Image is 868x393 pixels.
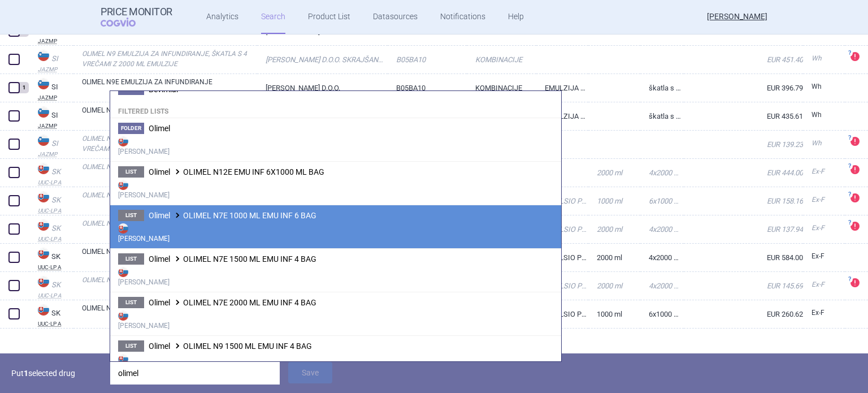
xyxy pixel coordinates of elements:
abbr: UUC-LP A — List of medicinal products published by the Ministry of Health of the Slovak Republic ... [38,321,73,327]
img: SK [118,180,128,190]
a: škatla s 4 vrečami s 1500 ml emulzije [640,74,684,102]
span: Ex-factory price [811,167,824,175]
img: Slovakia [38,219,49,231]
a: SKSKUUC-LP A [29,218,73,242]
span: Ex-factory price [811,280,824,288]
a: 4x2000 ml (vak plast.) [640,244,684,271]
img: Slovenia [38,135,49,146]
a: EUR 260.62 [684,300,803,328]
a: EMULSIO PRO INFUSIONE [536,300,588,328]
a: EUR 139.23 [684,131,803,158]
a: Ex-F [803,305,845,322]
span: ? [846,219,853,226]
span: Ex-factory price [811,224,824,232]
a: 4x2000 ml (vak plast.) [640,272,684,300]
abbr: UUC-LP A — List of medicinal products published by the Ministry of Health of the Slovak Republic ... [38,180,73,185]
a: 1000 ml [588,300,640,328]
a: Ex-F [803,248,845,265]
a: EUR 145.69 [684,272,803,300]
a: OLIMEL N9E [82,275,257,295]
a: ? [850,52,864,61]
a: KOMBINACIJE [467,46,536,74]
a: 4x2000 ml (vak plast.) [640,215,684,243]
a: OLIMEL N7E [82,190,257,210]
a: EMULSIO PRO INFUSIONE [536,187,588,215]
abbr: UUC-LP A — List of medicinal products published by the Ministry of Health of the Slovak Republic ... [38,293,73,299]
abbr: JAZMP — List of medicinal products published by the Public Agency of the Republic of Slovenia for... [38,95,73,101]
a: OLIMEL N9E EMULZIJA ZA INFUNDIRANJE [82,77,257,97]
span: Ex-factory price [811,252,824,260]
a: ? [850,165,864,174]
a: OLIMEL N9 [82,247,257,267]
strong: [PERSON_NAME] [118,352,553,374]
a: Ex-F [803,277,845,293]
div: 1 [19,82,29,93]
abbr: JAZMP — List of medicinal products published by the Public Agency of the Republic of Slovenia for... [38,152,73,157]
a: EUR 451.40 [684,46,803,74]
a: EMULSIO PRO INFUSIONE [536,215,588,243]
span: List [118,210,144,221]
img: Slovakia [38,248,49,259]
a: EUR 584.00 [684,244,803,271]
img: SK [118,136,128,146]
a: SISIJAZMP [29,105,73,129]
a: Wh [803,50,845,67]
abbr: JAZMP — List of medicinal products published by the Public Agency of the Republic of Slovenia for... [38,123,73,129]
a: 1000 ml [588,187,640,215]
strong: [PERSON_NAME] [118,134,553,157]
a: Ex-F [803,163,845,180]
span: Olimel [149,124,170,133]
a: 6x1000 ml (vak plast.) [640,187,684,215]
a: 2000 ml [588,215,640,243]
a: 6x1000 ml (vak plast.) [640,300,684,328]
img: Slovenia [38,106,49,118]
strong: [PERSON_NAME] [118,308,553,331]
span: Wholesale price without VAT [811,54,822,62]
span: ? [846,50,853,57]
a: Wh [803,135,845,152]
a: ? [850,193,864,202]
img: SK [118,267,128,277]
a: ? [850,137,864,146]
abbr: UUC-LP A — List of medicinal products published by the Ministry of Health of the Slovak Republic ... [38,265,73,270]
span: List [118,166,144,178]
span: Wholesale price without VAT [811,111,822,119]
a: EUR 444.00 [684,159,803,187]
a: B05BA10 [388,74,467,102]
a: EUR 158.16 [684,187,803,215]
a: B05BA10 [388,46,467,74]
strong: [PERSON_NAME] [118,265,553,287]
a: Ex-F [803,192,845,209]
abbr: JAZMP — List of medicinal products published by the Public Agency of the Republic of Slovenia for... [38,67,73,72]
span: Wholesale price without VAT [811,83,822,90]
span: ? [846,191,853,198]
span: Ex-factory price [811,309,824,317]
span: OLIMEL N9 1500 ML EMU INF 4 BAG [149,342,312,351]
span: OLIMEL N7E 1000 ML EMU INF 6 BAG [149,211,316,220]
a: SKSKUUC-LP A [29,162,73,185]
a: SKSKUUC-LP A [29,275,73,299]
strong: [PERSON_NAME] [118,178,553,200]
a: Ex-F [803,220,845,237]
a: EUR 435.61 [684,102,803,130]
a: 2000 ml [588,244,640,271]
img: SK [118,354,128,364]
span: ? [846,276,853,283]
a: EMULZIJA ZA INFUNDIRANJE [536,102,588,130]
a: Wh [803,107,845,124]
a: [PERSON_NAME] D.O.O. [257,74,387,102]
img: Slovenia [38,78,49,89]
img: Slovakia [38,163,49,174]
a: Price MonitorCOGVIO [101,6,172,28]
a: 2000 ml [588,159,640,187]
span: List [118,297,144,308]
span: List [118,340,144,352]
a: OLIMEL N9E EMULZIJA ZA INFUNDIRANJE, ŠKATLA S 6 VREČAMI S 1000 ML EMULZIJE [82,133,257,154]
abbr: JAZMP — List of medicinal products published by the Public Agency of the Republic of Slovenia for... [38,38,73,44]
abbr: UUC-LP A — List of medicinal products published by the Ministry of Health of the Slovak Republic ... [38,208,73,214]
a: SKSKUUC-LP A [29,303,73,327]
a: SKSKUUC-LP A [29,247,73,270]
a: KOMBINACIJE [467,74,536,102]
a: SKSKUUC-LP A [29,190,73,214]
a: OLIMEL N9 EMULZIJA ZA INFUNDIRANJE, ŠKATLA S 4 VREČAMI Z 2000 ML EMULZIJE [82,49,257,69]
